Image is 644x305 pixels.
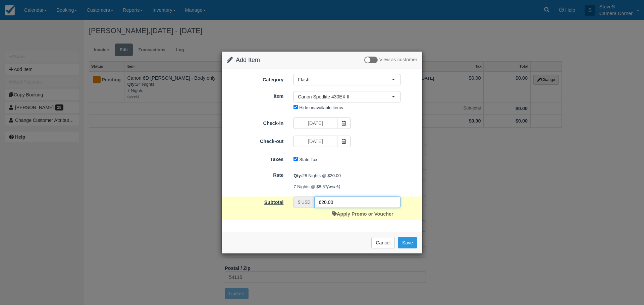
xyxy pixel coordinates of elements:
label: Check-in [222,118,288,127]
button: Save [398,237,417,248]
label: Hide unavailable items [299,105,343,110]
button: Canon Spedlite 430EX II [293,91,400,102]
span: View as customer [379,57,417,63]
small: $ USD [298,200,310,205]
label: Rate [222,169,288,179]
span: Canon Spedlite 430EX II [298,93,392,100]
label: Taxes [222,154,288,163]
div: 28 Nights @ $20.00 7 Nights @ $8.57 [288,170,422,192]
label: Item [222,90,288,100]
label: State Tax [299,157,317,162]
a: Apply Promo or Voucher [332,211,393,217]
button: Flash [293,74,400,85]
span: Flash [298,76,392,83]
span: Add Item [236,57,260,63]
em: (week) [327,184,340,189]
label: Category [222,74,288,83]
strong: Qty [293,173,302,178]
label: Subtotal [222,197,288,206]
button: Cancel [371,237,395,248]
label: Check-out [222,136,288,145]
